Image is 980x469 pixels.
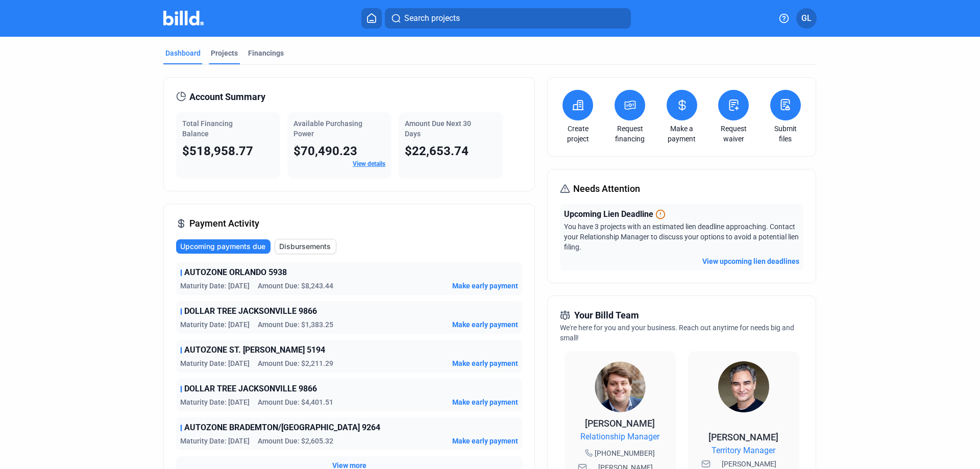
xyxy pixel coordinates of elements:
[258,397,333,407] span: Amount Due: $4,401.51
[211,48,238,58] div: Projects
[452,358,518,368] button: Make early payment
[452,319,518,330] button: Make early payment
[258,319,333,330] span: Amount Due: $1,383.25
[595,361,646,412] img: Relationship Manager
[405,144,469,158] span: $22,653.74
[573,182,640,196] span: Needs Attention
[184,422,380,434] span: AUTOZONE BRADEMTON/[GEOGRAPHIC_DATA] 9264
[258,281,333,291] span: Amount Due: $8,243.44
[180,397,250,407] span: Maturity Date: [DATE]
[718,361,769,412] img: Territory Manager
[258,358,333,368] span: Amount Due: $2,211.29
[293,144,357,158] span: $70,490.23
[452,397,518,407] button: Make early payment
[293,119,362,138] span: Available Purchasing Power
[796,8,817,29] button: GL
[560,124,596,144] a: Create project
[585,418,655,429] span: [PERSON_NAME]
[189,216,259,231] span: Payment Activity
[404,12,460,24] span: Search projects
[184,266,287,279] span: AUTOZONE ORLANDO 5938
[180,358,250,368] span: Maturity Date: [DATE]
[702,256,799,266] button: View upcoming lien deadlines
[768,124,803,144] a: Submit files
[580,431,659,443] span: Relationship Manager
[165,48,201,58] div: Dashboard
[664,124,700,144] a: Make a payment
[258,436,333,446] span: Amount Due: $2,605.32
[182,119,233,138] span: Total Financing Balance
[275,239,336,254] button: Disbursements
[560,324,794,342] span: We're here for you and your business. Reach out anytime for needs big and small!
[248,48,284,58] div: Financings
[182,144,253,158] span: $518,958.77
[564,208,653,220] span: Upcoming Lien Deadline
[184,305,317,317] span: DOLLAR TREE JACKSONVILLE 9866
[712,445,775,457] span: Territory Manager
[353,160,385,167] a: View details
[180,436,250,446] span: Maturity Date: [DATE]
[184,383,317,395] span: DOLLAR TREE JACKSONVILLE 9866
[612,124,648,144] a: Request financing
[184,344,325,356] span: AUTOZONE ST. [PERSON_NAME] 5194
[163,11,204,26] img: Billd Company Logo
[189,90,265,104] span: Account Summary
[595,448,655,458] span: [PHONE_NUMBER]
[716,124,751,144] a: Request waiver
[180,281,250,291] span: Maturity Date: [DATE]
[452,436,518,446] button: Make early payment
[385,8,631,29] button: Search projects
[708,432,778,442] span: [PERSON_NAME]
[801,12,812,24] span: GL
[180,319,250,330] span: Maturity Date: [DATE]
[452,281,518,291] button: Make early payment
[564,223,799,251] span: You have 3 projects with an estimated lien deadline approaching. Contact your Relationship Manage...
[180,241,265,252] span: Upcoming payments due
[279,241,331,252] span: Disbursements
[574,308,639,323] span: Your Billd Team
[405,119,471,138] span: Amount Due Next 30 Days
[176,239,271,254] button: Upcoming payments due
